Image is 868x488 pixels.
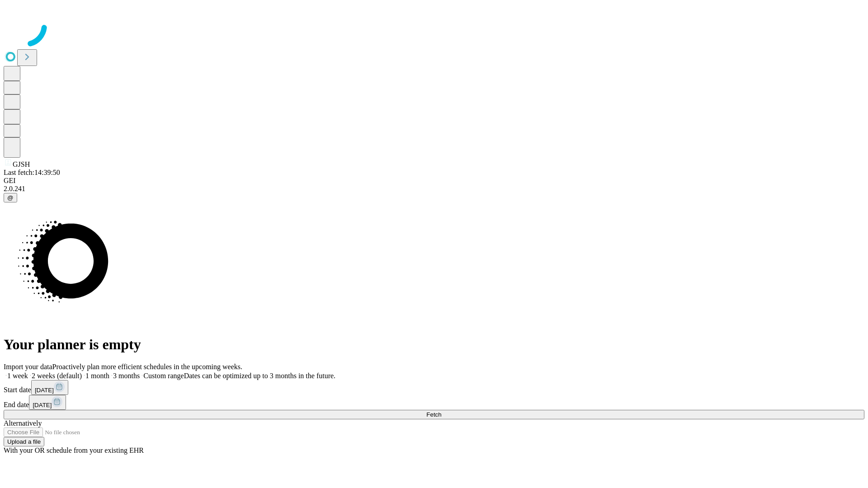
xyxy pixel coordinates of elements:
[4,419,42,427] span: Alternatively
[4,185,864,193] div: 2.0.241
[4,380,864,395] div: Start date
[143,372,184,380] span: Custom range
[4,446,144,454] span: With your OR schedule from your existing EHR
[52,363,242,371] span: Proactively plan more efficient schedules in the upcoming weeks.
[4,169,60,176] span: Last fetch: 14:39:50
[7,194,14,201] span: @
[4,395,864,410] div: End date
[4,363,52,371] span: Import your data
[35,387,54,394] span: [DATE]
[113,372,140,380] span: 3 months
[85,372,109,380] span: 1 month
[13,160,30,168] span: GJSH
[31,380,68,395] button: [DATE]
[33,402,52,408] span: [DATE]
[4,336,864,353] h1: Your planner is empty
[184,372,335,380] span: Dates can be optimized up to 3 months in the future.
[4,177,864,185] div: GEI
[4,437,44,446] button: Upload a file
[426,411,441,418] span: Fetch
[4,193,17,202] button: @
[32,372,82,380] span: 2 weeks (default)
[29,395,66,410] button: [DATE]
[7,372,28,380] span: 1 week
[4,410,864,419] button: Fetch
